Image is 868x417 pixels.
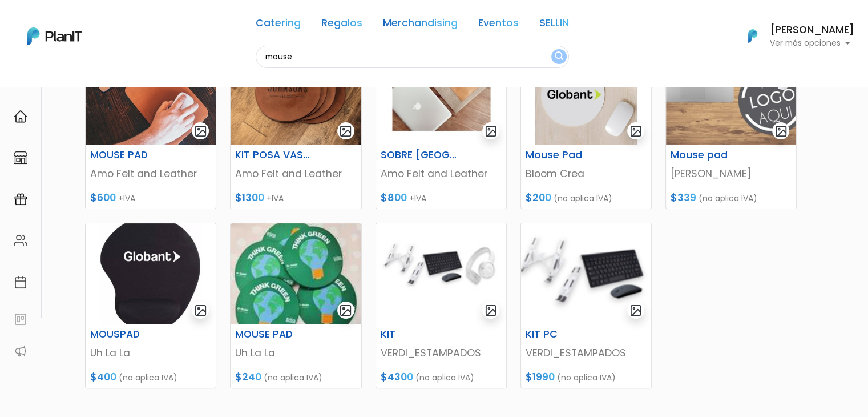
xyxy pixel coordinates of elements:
img: thumb_Captura_de_pantalla_2025-05-13_162404.png [521,223,651,324]
p: VERDI_ESTAMPADOS [526,346,647,360]
p: VERDI_ESTAMPADOS [381,346,502,360]
img: thumb_WhatsApp_Image_2023-10-03_at_10.43.21__2_.jpeg [86,223,216,324]
span: $1300 [235,191,264,205]
img: campaigns-02234683943229c281be62815700db0a1741e53638e28bf9629b52c665b00959.svg [14,193,27,206]
img: user_04fe99587a33b9844688ac17b531be2b.png [92,69,115,91]
a: Regalos [321,18,362,32]
img: gallery-light [194,304,207,317]
i: send [194,171,217,185]
span: $800 [381,191,407,205]
img: thumb_WhatsApp_Image_2025-05-23_at_15.21.36.jpeg [231,223,361,324]
h6: KIT [374,328,464,340]
div: J [30,69,201,91]
span: ¡Escríbenos! [59,174,174,185]
button: PlanIt Logo [PERSON_NAME] Ver más opciones [733,21,854,51]
a: gallery-light SOBRE [GEOGRAPHIC_DATA] Amo Felt and Leather $800 +IVA [376,43,507,209]
strong: PLAN IT [40,93,73,102]
img: partners-52edf745621dab592f3b2c58e3bca9d71375a7ef29c3b500c9f145b62cc070d4.svg [14,344,27,358]
a: gallery-light MOUSPAD Uh La La $400 (no aplica IVA) [85,223,216,388]
img: user_d58e13f531133c46cb30575f4d864daf.jpeg [103,57,126,80]
img: people-662611757002400ad9ed0e3c099ab2801c6687ba6c219adb57efc949bc21e19d.svg [14,234,27,247]
span: (no aplica IVA) [699,193,757,204]
p: Uh La La [90,346,211,360]
img: marketplace-4ceaa7011d94191e9ded77b95e3339b90024bf715f7c57f8cf31f2d8c509eaba.svg [14,151,27,165]
p: Uh La La [235,346,356,360]
img: thumb_WhatsApp_Image_2023-06-13_at_15.53.27.jpeg [86,44,216,145]
span: +IVA [267,193,284,204]
a: Merchandising [383,18,458,32]
span: (no aplica IVA) [264,372,322,383]
img: PlanIt Logo [27,27,82,45]
h6: KIT POSA VASOS [228,149,318,161]
a: gallery-light MOUSE PAD Amo Felt and Leather $600 +IVA [85,43,216,209]
span: (no aplica IVA) [554,193,612,204]
span: $240 [235,370,261,384]
i: keyboard_arrow_down [177,87,194,104]
span: J [115,69,138,91]
img: gallery-light [194,125,207,138]
img: gallery-light [629,304,643,317]
img: gallery-light [774,125,788,138]
div: PLAN IT Ya probaste PlanitGO? Vas a poder automatizarlas acciones de todo el año. Escribinos para... [30,80,201,152]
p: Bloom Crea [526,166,647,181]
h6: [PERSON_NAME] [770,25,854,35]
img: thumb_WhatsApp_Image_2023-06-13_at_15.53.28__1_.jpeg [231,44,361,145]
i: insert_emoticon [174,171,194,185]
input: Buscá regalos, desayunos, y más [256,46,569,68]
img: gallery-light [485,125,498,138]
p: Amo Felt and Leather [235,166,356,181]
a: gallery-light KIT PC VERDI_ESTAMPADOS $1990 (no aplica IVA) [520,223,652,388]
img: search_button-432b6d5273f82d61273b3651a40e1bd1b912527efae98b1b7a1b2c0702e16a8d.svg [555,51,563,62]
img: thumb_WhatsApp_Image_2023-07-08_at_21.31.52.jpeg [666,44,796,145]
h6: MOUSPAD [83,328,173,340]
img: thumb_image__copia___copia___copia___copia___copia___copia___copia___copia___copia___copia___copi... [376,44,506,145]
span: (no aplica IVA) [119,372,177,383]
p: Amo Felt and Leather [381,166,502,181]
span: (no aplica IVA) [415,372,474,383]
span: $4300 [381,370,413,384]
span: $339 [671,191,696,205]
h6: SOBRE [GEOGRAPHIC_DATA] [374,149,464,161]
img: home-e721727adea9d79c4d83392d1f703f7f8bce08238fde08b1acbfd93340b81755.svg [14,110,27,123]
h6: MOUSE PAD [83,149,173,161]
span: +IVA [118,193,135,204]
h6: KIT PC [519,328,609,340]
img: gallery-light [485,304,498,317]
h6: MOUSE PAD [228,328,318,340]
a: gallery-light MOUSE PAD Uh La La $240 (no aplica IVA) [230,223,361,388]
span: $200 [526,191,551,205]
a: gallery-light Mouse pad [PERSON_NAME] $339 (no aplica IVA) [665,43,797,209]
a: Eventos [478,18,519,32]
a: gallery-light Mouse Pad Bloom Crea $200 (no aplica IVA) [520,43,652,209]
span: $400 [90,370,116,384]
span: $600 [90,191,116,205]
p: Ver más opciones [770,39,854,47]
p: [PERSON_NAME] [671,166,792,181]
h6: Mouse pad [664,149,754,161]
img: feedback-78b5a0c8f98aac82b08bfc38622c3050aee476f2c9584af64705fc4e61158814.svg [14,312,27,326]
a: SELLIN [539,18,569,32]
img: PlanIt Logo [740,23,765,49]
h6: Mouse Pad [519,149,609,161]
span: (no aplica IVA) [557,372,616,383]
a: gallery-light KIT POSA VASOS Amo Felt and Leather $1300 +IVA [230,43,361,209]
img: gallery-light [629,125,643,138]
img: thumb_448A8A11-8C6F-4334-A3CE-975AB3FE069E.jpeg [376,223,506,324]
img: gallery-light [339,304,352,317]
img: calendar-87d922413cdce8b2cf7b7f5f62616a5cf9e4887200fb71536465627b3292af00.svg [14,275,27,289]
p: Ya probaste PlanitGO? Vas a poder automatizarlas acciones de todo el año. Escribinos para saber más! [40,105,191,143]
img: thumb_2000___2000-Photoroom_-_2024-09-30T143913.532.jpg [521,44,651,145]
img: gallery-light [339,125,352,138]
p: Amo Felt and Leather [90,166,211,181]
span: +IVA [409,193,426,204]
a: gallery-light KIT VERDI_ESTAMPADOS $4300 (no aplica IVA) [376,223,507,388]
span: $1990 [526,370,555,384]
a: Catering [256,18,301,32]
